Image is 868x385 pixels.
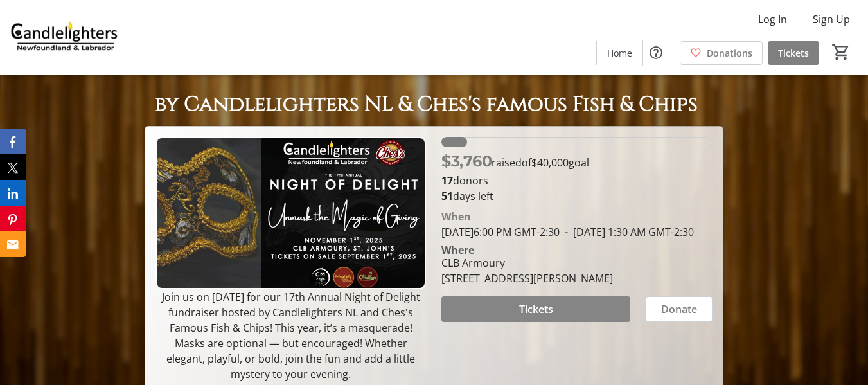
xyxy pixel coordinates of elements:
[802,9,860,30] button: Sign Up
[441,245,474,255] div: Where
[607,46,632,60] span: Home
[680,41,763,65] a: Donations
[441,173,712,188] p: donors
[768,41,819,65] a: Tickets
[441,271,613,286] div: [STREET_ADDRESS][PERSON_NAME]
[441,189,453,203] span: 51
[597,41,642,65] a: Home
[8,5,122,69] img: Candlelighters Newfoundland and Labrador's Logo
[441,188,712,204] p: days left
[441,150,589,173] p: raised of goal
[748,9,797,30] button: Log In
[519,301,553,317] span: Tickets
[707,46,752,60] span: Donations
[441,255,613,271] div: CLB Armoury
[560,225,694,239] span: [DATE] 1:30 AM GMT-2:30
[441,296,630,322] button: Tickets
[643,40,669,66] button: Help
[155,91,698,118] span: by Candlelighters NL & Ches's famous Fish & Chips
[778,46,809,60] span: Tickets
[441,174,453,188] b: 17
[441,209,471,224] div: When
[813,12,850,27] span: Sign Up
[646,296,713,322] button: Donate
[531,156,569,170] span: $40,000
[441,152,492,170] span: $3,760
[661,301,697,317] span: Donate
[829,40,853,64] button: Cart
[758,12,787,27] span: Log In
[441,225,560,239] span: [DATE] 6:00 PM GMT-2:30
[441,137,712,147] div: 9.400675% of fundraising goal reached
[155,137,426,289] img: Campaign CTA Media Photo
[560,225,573,239] span: -
[155,289,426,382] p: Join us on [DATE] for our 17th Annual Night of Delight fundraiser hosted by Candlelighters NL and...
